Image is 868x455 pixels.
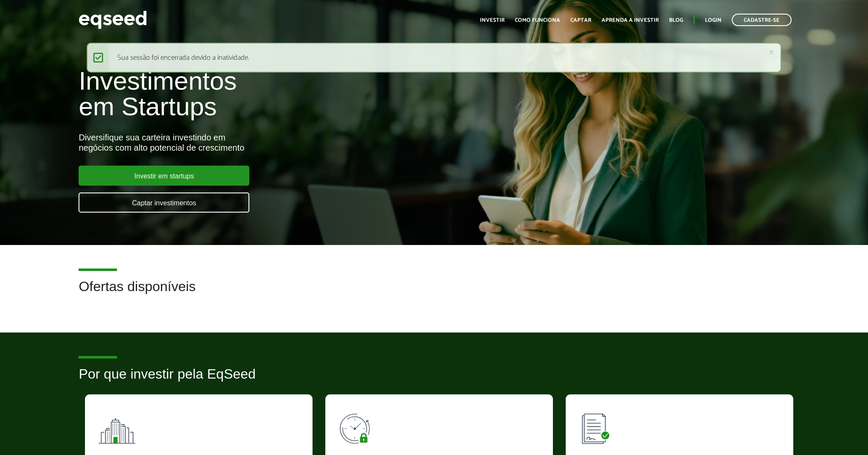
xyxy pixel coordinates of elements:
h2: Ofertas disponíveis [79,279,789,307]
a: Cadastre-se [732,14,792,26]
a: Captar [570,17,591,23]
img: EqSeed [79,9,147,31]
a: Como funciona [515,17,560,23]
div: Sua sessão foi encerrada devido a inatividade. [87,43,781,73]
h2: Por que investir pela EqSeed [79,367,789,394]
a: × [769,48,774,57]
a: Captar investimentos [79,192,249,213]
div: Diversifique sua carteira investindo em negócios com alto potencial de crescimento [79,132,500,153]
img: 90x90_lista.svg [579,407,617,446]
a: Investir [480,17,505,23]
a: Investir em startups [79,166,249,186]
img: 90x90_fundos.svg [98,407,136,446]
h1: Investimentos em Startups [79,68,500,120]
img: 90x90_tempo.svg [338,407,377,446]
a: Login [705,17,722,23]
a: Aprenda a investir [602,17,659,23]
a: Blog [669,17,683,23]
